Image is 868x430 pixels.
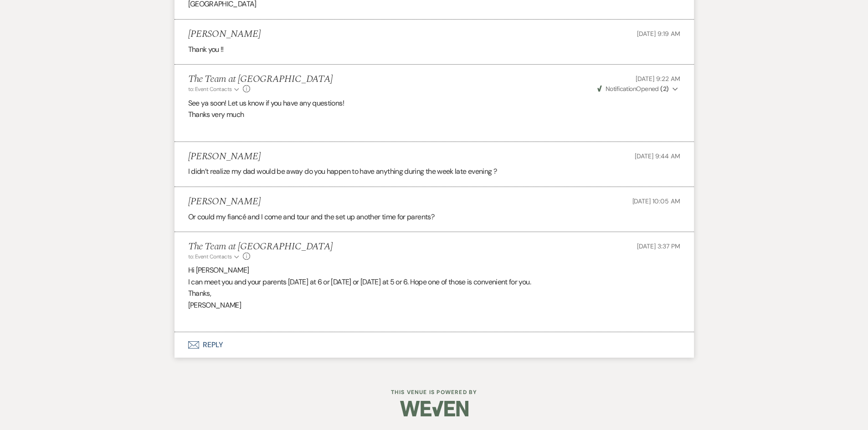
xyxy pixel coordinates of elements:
span: [DATE] 9:22 AM [636,75,680,83]
button: to: Event Contacts [188,253,241,261]
p: Hi [PERSON_NAME] [188,264,680,276]
button: Reply [175,332,694,358]
span: [DATE] 3:37 PM [637,242,680,250]
h5: The Team at [GEOGRAPHIC_DATA] [188,74,333,85]
p: See ya soon! Let us know if you have any questions! [188,97,680,109]
p: Thanks, [188,288,680,299]
h5: The Team at [GEOGRAPHIC_DATA] [188,241,333,253]
button: NotificationOpened (2) [596,84,680,94]
span: [DATE] 9:19 AM [637,30,680,38]
strong: ( 2 ) [660,85,668,93]
span: Notification [606,85,636,93]
h5: [PERSON_NAME] [188,196,261,207]
span: [DATE] 9:44 AM [635,152,680,160]
span: [DATE] 10:05 AM [632,197,680,205]
p: I can meet you and your parents [DATE] at 6 or [DATE] or [DATE] at 5 or 6. Hope one of those is c... [188,276,680,288]
p: [PERSON_NAME] [188,299,680,311]
img: Weven Logo [400,393,468,425]
button: to: Event Contacts [188,85,241,93]
p: Thanks very much [188,109,680,121]
p: I didn’t realize my dad would be away do you happen to have anything during the week late evening ? [188,166,680,177]
p: Thank you !! [188,44,680,56]
h5: [PERSON_NAME] [188,151,261,162]
span: to: Event Contacts [188,253,232,260]
h5: [PERSON_NAME] [188,29,261,40]
span: Opened [597,85,669,93]
p: Or could my fiancé and I come and tour and the set up another time for parents? [188,211,680,223]
span: to: Event Contacts [188,86,232,93]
